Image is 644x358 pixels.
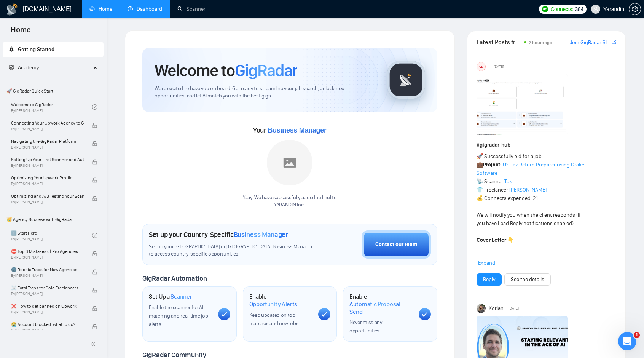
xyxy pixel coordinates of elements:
span: Scanner [171,293,192,300]
span: Opportunity Alerts [249,300,298,308]
h1: # gigradar-hub [477,141,616,149]
span: Set up your [GEOGRAPHIC_DATA] or [GEOGRAPHIC_DATA] Business Manager to access country-specific op... [149,243,318,258]
div: US [477,62,485,71]
span: double-left [91,340,98,348]
span: export [612,39,616,45]
a: Tax [504,178,512,185]
span: By [PERSON_NAME] [11,310,84,315]
span: Optimizing and A/B Testing Your Scanner for Better Results [11,192,84,200]
span: lock [92,269,97,275]
span: 🚀 GigRadar Quick Start [3,83,103,99]
span: 🌚 Rookie Traps for New Agencies [11,266,84,273]
span: ❌ How to get banned on Upwork [11,302,84,310]
div: Yaay! We have successfully added null null to [243,194,337,209]
span: lock [92,123,97,128]
span: By [PERSON_NAME] [11,127,84,131]
span: lock [92,306,97,311]
strong: Cover Letter 👇 [477,237,514,243]
span: GigRadar Automation [142,274,207,283]
span: By [PERSON_NAME] [11,273,84,278]
span: 384 [575,5,583,13]
span: Academy [9,64,39,71]
div: Contact our team [375,240,417,249]
a: setting [629,6,641,12]
span: check-circle [92,233,97,238]
span: lock [92,288,97,293]
p: YARANDIN Inc. . [243,201,337,209]
span: By [PERSON_NAME] [11,292,84,296]
span: By [PERSON_NAME] [11,255,84,260]
iframe: Intercom live chat [618,332,636,350]
img: placeholder.png [267,140,312,185]
span: 1 [634,332,640,338]
span: Never miss any opportunities. [349,319,382,334]
a: 1️⃣ Start HereBy[PERSON_NAME] [11,227,92,244]
span: lock [92,159,97,165]
span: 2 hours ago [529,40,552,45]
span: [DATE] [494,63,504,70]
img: logo [6,3,18,16]
span: Your [253,126,327,134]
span: check-circle [92,104,97,110]
span: 👑 Agency Success with GigRadar [3,212,103,227]
h1: Welcome to [155,60,297,81]
span: lock [92,177,97,183]
a: searchScanner [177,6,206,12]
img: F09354QB7SM-image.png [477,74,568,135]
span: By [PERSON_NAME] [11,182,84,186]
span: Business Manager [234,230,288,239]
a: Join GigRadar Slack Community [570,38,610,47]
span: rocket [9,46,14,52]
h1: Enable [249,293,312,308]
span: By [PERSON_NAME] [11,328,84,333]
span: Latest Posts from the GigRadar Community [477,37,522,47]
h1: Set up your Country-Specific [149,230,288,239]
span: lock [92,196,97,201]
span: Automatic Proposal Send [349,300,413,315]
span: Expand [478,260,495,266]
a: See the details [511,275,544,284]
span: Home [5,24,37,40]
span: By [PERSON_NAME] [11,200,84,205]
span: lock [92,141,97,146]
a: US Tax Return Preparer using Drake Software [477,161,584,176]
span: We're excited to have you on board. Get ready to streamline your job search, unlock new opportuni... [155,85,375,100]
span: Setting Up Your First Scanner and Auto-Bidder [11,156,84,163]
span: ⛔ Top 3 Mistakes of Pro Agencies [11,248,84,255]
a: Welcome to GigRadarBy[PERSON_NAME] [11,99,92,115]
span: Navigating the GigRadar Platform [11,137,84,145]
button: setting [629,3,641,15]
span: Business Manager [268,126,326,134]
a: homeHome [89,6,112,12]
a: dashboardDashboard [128,6,162,12]
strong: Project: [483,161,502,168]
span: Korlan [489,304,504,313]
h1: Enable [349,293,413,315]
span: By [PERSON_NAME] [11,145,84,150]
h1: Set Up a [149,293,192,300]
span: Enable the scanner for AI matching and real-time job alerts. [149,304,208,328]
span: Connects: [550,5,573,13]
img: upwork-logo.png [542,6,548,12]
button: See the details [504,273,551,286]
button: Reply [477,273,502,286]
a: [PERSON_NAME] [509,187,547,193]
span: ☠️ Fatal Traps for Solo Freelancers [11,284,84,292]
span: 😭 Account blocked: what to do? [11,321,84,328]
span: Keep updated on top matches and new jobs. [249,312,300,327]
img: Korlan [477,304,486,313]
span: user [593,6,598,12]
span: Getting Started [18,46,54,53]
span: [DATE] [509,305,519,312]
span: fund-projection-screen [9,65,14,70]
span: Academy [18,64,39,71]
span: By [PERSON_NAME] [11,163,84,168]
button: Contact our team [362,230,431,259]
li: Getting Started [3,42,104,57]
span: lock [92,251,97,256]
span: Optimizing Your Upwork Profile [11,174,84,182]
span: Connecting Your Upwork Agency to GigRadar [11,119,84,127]
img: gigradar-logo.png [387,61,425,99]
span: GigRadar [235,60,297,81]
